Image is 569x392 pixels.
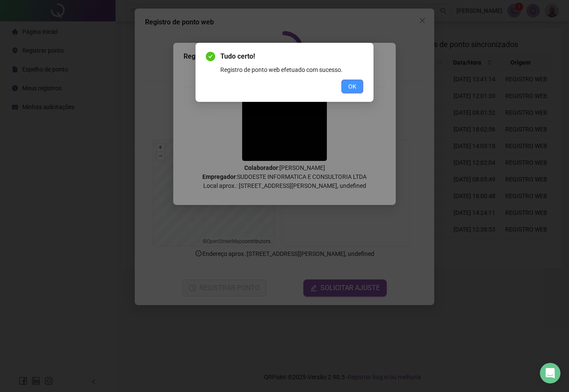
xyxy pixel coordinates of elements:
[540,363,560,383] div: Open Intercom Messenger
[341,80,363,93] button: OK
[206,52,215,61] span: check-circle
[348,82,356,91] span: OK
[220,51,363,62] span: Tudo certo!
[220,65,363,74] div: Registro de ponto web efetuado com sucesso.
